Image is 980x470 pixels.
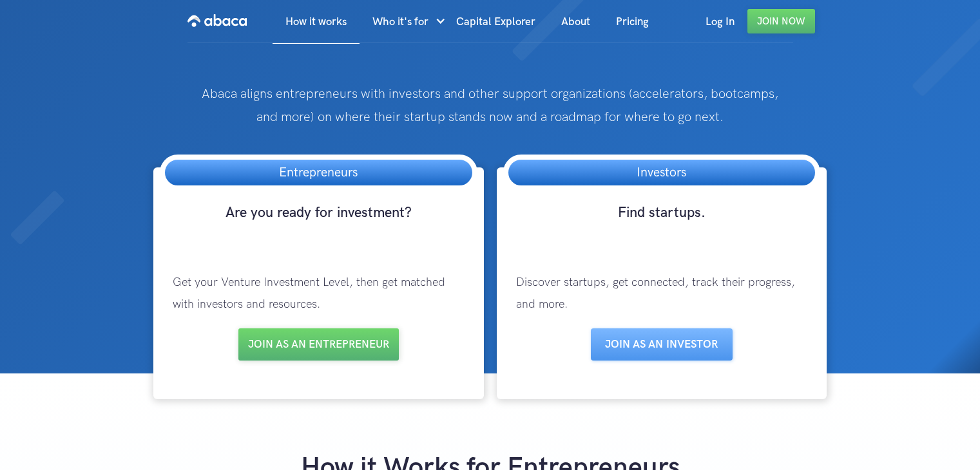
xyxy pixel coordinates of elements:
h3: Investors [624,160,699,185]
p: Abaca aligns entrepreneurs with investors and other support organizations (accelerators, bootcamp... [196,82,784,129]
h3: Are you ready for investment? [160,203,477,246]
a: Join as aN INVESTOR [591,328,733,361]
h3: Find startups. [503,203,820,246]
a: Join Now [747,9,815,33]
p: Discover startups, get connected, track their progress, and more. [503,259,820,328]
h3: Entrepreneurs [266,160,370,185]
img: Abaca logo [187,10,247,31]
p: Get your Venture Investment Level, then get matched with investors and resources. [160,259,477,328]
a: Join as an entrepreneur [238,328,399,361]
